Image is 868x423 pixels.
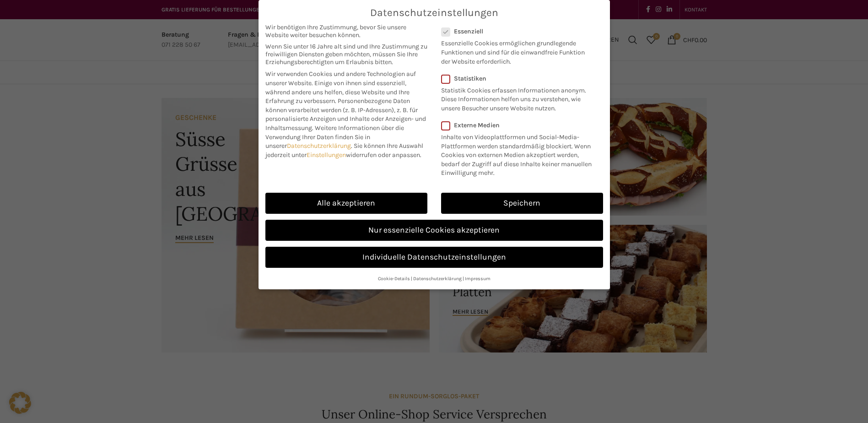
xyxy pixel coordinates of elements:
a: Cookie-Details [378,276,410,282]
label: Statistiken [441,75,591,82]
a: Datenschutzerklärung [287,142,351,150]
p: Inhalte von Videoplattformen und Social-Media-Plattformen werden standardmäßig blockiert. Wenn Co... [441,129,597,178]
p: Essenzielle Cookies ermöglichen grundlegende Funktionen und sind für die einwandfreie Funktion de... [441,35,591,66]
span: Weitere Informationen über die Verwendung Ihrer Daten finden Sie in unserer . [265,124,404,150]
a: Impressum [465,276,491,282]
span: Wir benötigen Ihre Zustimmung, bevor Sie unsere Website weiter besuchen können. [265,23,427,39]
label: Externe Medien [441,121,597,129]
a: Datenschutzerklärung [413,276,462,282]
span: Wenn Sie unter 16 Jahre alt sind und Ihre Zustimmung zu freiwilligen Diensten geben möchten, müss... [265,43,427,66]
span: Wir verwenden Cookies und andere Technologien auf unserer Website. Einige von ihnen sind essenzie... [265,70,416,105]
a: Einstellungen [307,151,346,159]
span: Sie können Ihre Auswahl jederzeit unter widerrufen oder anpassen. [265,142,423,159]
span: Personenbezogene Daten können verarbeitet werden (z. B. IP-Adressen), z. B. für personalisierte A... [265,97,426,132]
span: Datenschutzeinstellungen [370,7,498,19]
p: Statistik Cookies erfassen Informationen anonym. Diese Informationen helfen uns zu verstehen, wie... [441,82,591,113]
a: Individuelle Datenschutzeinstellungen [265,247,603,268]
a: Speichern [441,193,603,214]
a: Nur essenzielle Cookies akzeptieren [265,220,603,241]
a: Alle akzeptieren [265,193,427,214]
label: Essenziell [441,27,591,35]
